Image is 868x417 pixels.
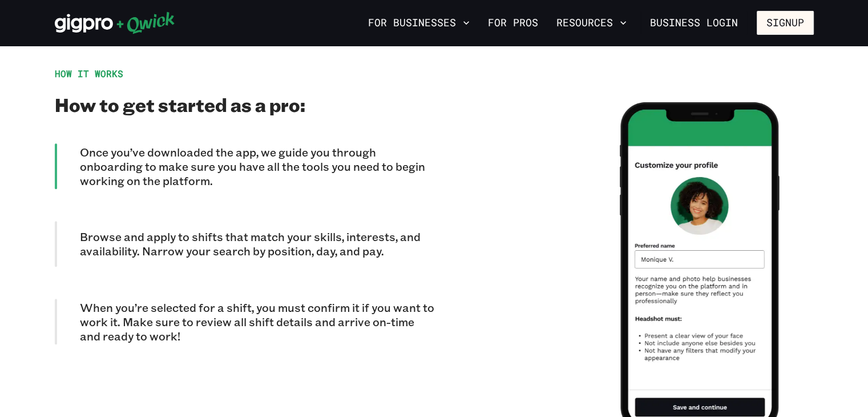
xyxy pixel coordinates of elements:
[757,11,814,35] button: Signup
[364,13,474,33] button: For Businesses
[80,230,434,258] p: Browse and apply to shifts that match your skills, interests, and availability. Narrow your searc...
[640,11,748,35] a: Business Login
[483,13,543,33] a: For Pros
[55,93,434,116] h2: How to get started as a pro:
[80,145,434,188] p: Once you’ve downloaded the app, we guide you through onboarding to make sure you have all the too...
[80,300,434,343] p: When you’re selected for a shift, you must confirm it if you want to work it. Make sure to review...
[55,221,434,267] div: Browse and apply to shifts that match your skills, interests, and availability. Narrow your searc...
[55,143,434,189] div: Once you’ve downloaded the app, we guide you through onboarding to make sure you have all the too...
[55,299,434,344] div: When you’re selected for a shift, you must confirm it if you want to work it. Make sure to review...
[552,13,631,33] button: Resources
[55,68,434,79] div: HOW IT WORKS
